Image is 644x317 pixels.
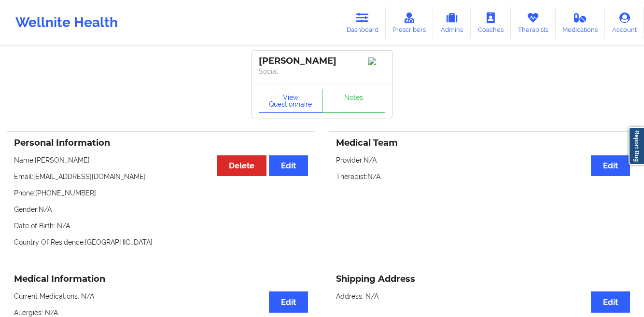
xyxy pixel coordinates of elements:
h3: Personal Information [14,138,308,149]
a: Medications [556,7,605,39]
p: Phone: [PHONE_NUMBER] [14,188,308,198]
h3: Medical Information [14,274,308,285]
p: Address: N/A [336,291,630,301]
h3: Shipping Address [336,274,630,285]
button: Edit [269,155,308,176]
a: Dashboard [339,7,386,39]
a: Account [605,7,644,39]
button: Delete [217,155,266,176]
button: Edit [591,155,630,176]
p: Therapist: N/A [336,172,630,181]
h3: Medical Team [336,138,630,149]
p: Country Of Residence: [GEOGRAPHIC_DATA] [14,237,308,247]
a: Admins [433,7,471,39]
p: Date of Birth: N/A [14,221,308,231]
img: Image%2Fplaceholer-image.png [368,57,385,65]
button: View Questionnaire [259,89,322,113]
p: Name: [PERSON_NAME] [14,155,308,165]
p: Social [259,67,385,76]
p: Email: [EMAIL_ADDRESS][DOMAIN_NAME] [14,172,308,181]
p: Current Medications: N/A [14,291,308,301]
a: Notes [322,89,386,113]
a: Report Bug [629,127,644,165]
p: Gender: N/A [14,205,308,214]
a: Therapists [511,7,556,39]
button: Edit [269,291,308,312]
p: Provider: N/A [336,155,630,165]
div: [PERSON_NAME] [259,55,385,67]
a: Coaches [471,7,511,39]
a: Prescribers [386,7,434,39]
button: Edit [591,291,630,312]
